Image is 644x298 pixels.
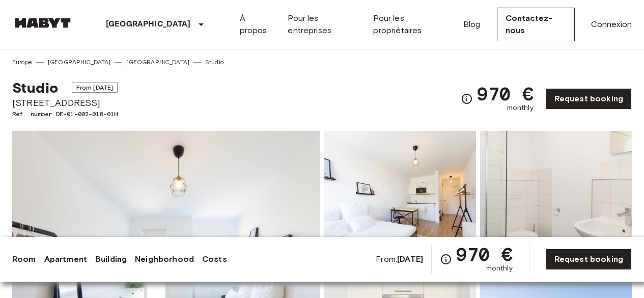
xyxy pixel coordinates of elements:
[12,96,118,110] span: [STREET_ADDRESS]
[507,103,534,113] span: monthly
[44,253,87,265] a: Apartment
[12,253,36,265] a: Room
[546,249,632,270] a: Request booking
[12,58,32,67] a: Europe
[461,93,473,105] svg: Check cost overview for full price breakdown. Please note that discounts apply to new joiners onl...
[126,58,189,67] a: [GEOGRAPHIC_DATA]
[48,58,111,67] a: [GEOGRAPHIC_DATA]
[440,253,452,265] svg: Check cost overview for full price breakdown. Please note that discounts apply to new joiners onl...
[12,18,73,28] img: Habyt
[546,88,632,110] a: Request booking
[591,18,632,31] a: Connexion
[205,58,223,67] a: Studio
[463,18,481,31] a: Blog
[95,253,127,265] a: Building
[486,263,513,274] span: monthly
[376,254,423,265] span: From:
[202,253,227,265] a: Costs
[240,12,272,37] a: À propos
[12,79,58,96] span: Studio
[456,245,513,263] span: 970 €
[477,85,534,103] span: 970 €
[288,12,357,37] a: Pour les entreprises
[135,253,194,265] a: Neighborhood
[497,8,575,41] a: Contactez-nous
[106,18,191,31] p: [GEOGRAPHIC_DATA]
[397,254,423,264] b: [DATE]
[72,83,118,93] span: From [DATE]
[480,131,632,264] img: Picture of unit DE-01-002-018-01H
[324,131,476,264] img: Picture of unit DE-01-002-018-01H
[12,110,118,119] span: Ref. number DE-01-002-018-01H
[373,12,447,37] a: Pour les propriétaires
